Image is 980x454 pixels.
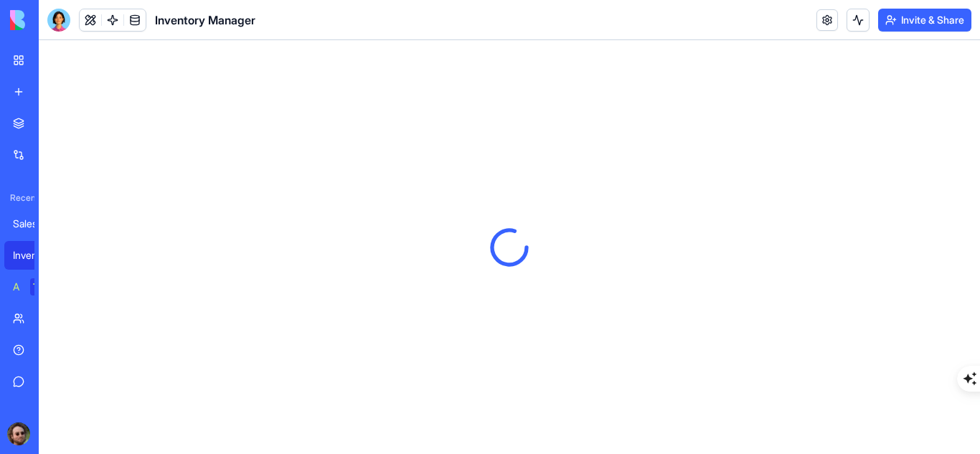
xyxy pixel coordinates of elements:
div: Sales Order Hub [13,217,53,231]
a: Sales Order Hub [4,209,62,238]
img: logo [10,10,99,30]
div: Inventory Manager [13,248,53,263]
div: TRY [30,278,53,295]
a: Inventory Manager [4,241,62,270]
span: Inventory Manager [155,11,255,29]
a: AI Logo GeneratorTRY [4,273,62,301]
span: Recent [4,192,34,204]
div: AI Logo Generator [13,280,20,294]
button: Invite & Share [878,9,971,32]
img: ACg8ocLOzJOMfx9isZ1m78W96V-9B_-F0ZO2mgTmhXa4GGAzbULkhUdz=s96-c [7,422,30,445]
